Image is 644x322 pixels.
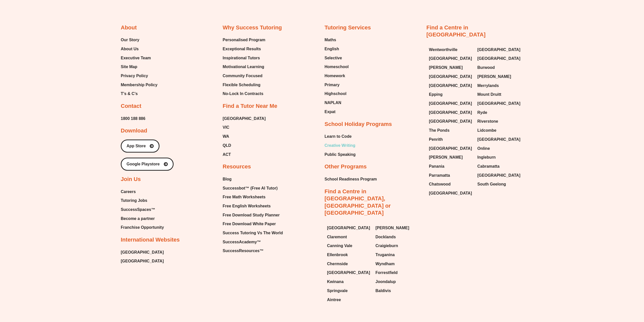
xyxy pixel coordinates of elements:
span: Docklands [376,233,396,241]
span: Parramatta [429,172,450,179]
a: Exceptional Results [223,45,265,53]
a: Blog [223,175,283,183]
a: Springvale [327,287,371,295]
span: Learn to Code [325,133,352,140]
span: [PERSON_NAME] [376,224,409,232]
span: [GEOGRAPHIC_DATA] [121,257,164,265]
span: Expat [325,108,336,116]
span: Homework [325,72,345,80]
a: [GEOGRAPHIC_DATA] [429,82,472,89]
a: Public Speaking [325,151,356,158]
a: Penrith [429,136,472,143]
span: Craigieburn [376,242,398,250]
span: Springvale [327,287,348,295]
a: [GEOGRAPHIC_DATA] [429,73,472,80]
span: T’s & C’s [121,90,138,98]
span: Chatswood [429,180,451,188]
a: Find a Centre in [GEOGRAPHIC_DATA] [426,24,486,38]
a: Baldivis [376,287,419,295]
a: SuccessResources™ [223,247,283,255]
a: [GEOGRAPHIC_DATA] [327,224,371,232]
span: Creative Writing [325,142,355,149]
a: Tutoring Jobs [121,197,164,204]
span: Success Tutoring Vs The World [223,229,283,237]
span: Site Map [121,63,137,71]
span: [PERSON_NAME] [477,73,511,80]
a: [GEOGRAPHIC_DATA] [327,269,371,277]
span: Ellenbrook [327,251,348,259]
a: Google Playstore [121,158,174,171]
span: [GEOGRAPHIC_DATA] [429,109,472,116]
a: Free Download Study Planner [223,211,283,219]
span: [GEOGRAPHIC_DATA] [327,224,370,232]
a: [GEOGRAPHIC_DATA] [477,55,521,62]
a: VIC [223,124,266,131]
span: Penrith [429,136,443,143]
a: Wentworthville [429,46,472,54]
span: App Store [127,144,146,148]
span: South Geelong [477,180,506,188]
span: Online [477,145,490,152]
a: [GEOGRAPHIC_DATA] [429,109,472,116]
a: Epping [429,91,472,98]
a: Community Focused [223,72,265,80]
span: Privacy Policy [121,72,148,80]
a: Riverstone [477,118,521,125]
span: Lidcombe [477,127,497,134]
span: Free English Worksheets [223,202,271,210]
span: Become a partner [121,215,155,222]
span: Motivational Learning [223,63,264,71]
a: Ingleburn [477,154,521,161]
span: Ryde [477,109,487,116]
span: Executive Team [121,54,151,62]
span: QLD [223,142,231,149]
span: Community Focused [223,72,262,80]
span: [GEOGRAPHIC_DATA] [327,269,370,277]
a: Homework [325,72,349,80]
h2: Tutoring Services [325,24,371,31]
span: [GEOGRAPHIC_DATA] [429,55,472,62]
h2: Why Success Tutoring [223,24,282,31]
a: [GEOGRAPHIC_DATA] [429,145,472,152]
iframe: Chat Widget [560,265,644,322]
span: Epping [429,91,442,98]
a: Burwood [477,64,521,71]
a: Flexible Scheduling [223,81,265,89]
span: Successbot™ (Free AI Tutor) [223,185,278,192]
span: Truganina [376,251,395,259]
a: NAPLAN [325,99,349,107]
a: Learn to Code [325,133,356,140]
a: Online [477,145,521,152]
span: [GEOGRAPHIC_DATA] [121,249,164,256]
span: Personalised Program [223,36,265,44]
a: Primary [325,81,349,89]
span: 1800 188 886 [121,115,145,122]
a: Docklands [376,233,419,241]
a: Find a Centre in [GEOGRAPHIC_DATA], [GEOGRAPHIC_DATA] or [GEOGRAPHIC_DATA] [325,188,391,216]
a: Become a partner [121,215,164,222]
a: Forrestfield [376,269,419,277]
span: [PERSON_NAME] [429,64,463,71]
a: Membership Policy [121,81,157,89]
span: Careers [121,188,136,196]
a: Canning Vale [327,242,371,250]
span: [GEOGRAPHIC_DATA] [223,115,266,122]
a: QLD [223,142,266,149]
a: School Readiness Program [325,175,377,183]
a: Wyndham [376,260,419,268]
span: SuccessAcademy™ [223,238,261,246]
span: Flexible Scheduling [223,81,260,89]
span: Homeschool [325,63,349,71]
a: Ellenbrook [327,251,371,259]
a: Highschool [325,90,349,98]
a: Chatswood [429,180,472,188]
span: [GEOGRAPHIC_DATA] [477,46,520,54]
span: Primary [325,81,340,89]
a: Chermside [327,260,371,268]
a: Privacy Policy [121,72,157,80]
a: English [325,45,349,53]
a: [GEOGRAPHIC_DATA] [429,118,472,125]
span: [PERSON_NAME] [429,154,463,161]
